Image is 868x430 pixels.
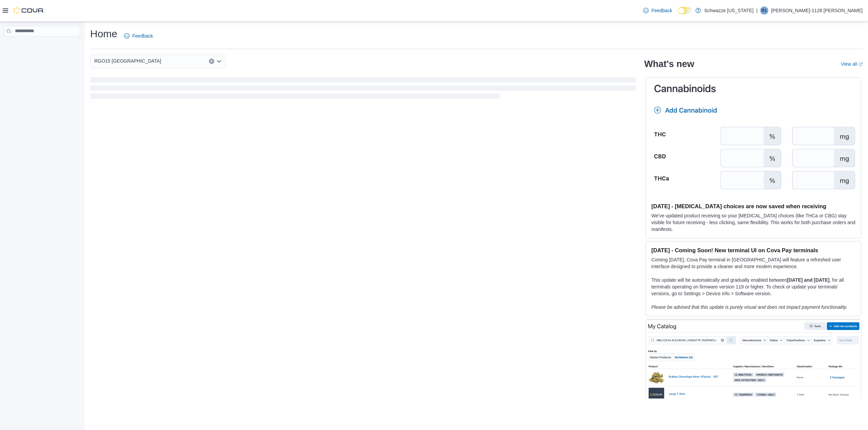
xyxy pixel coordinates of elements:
input: Dark Mode [678,7,692,14]
a: Feedback [640,4,675,17]
a: View allExternal link [841,61,863,67]
p: | [756,6,757,15]
button: Open list of options [216,59,222,64]
span: Feedback [132,33,153,39]
button: Clear input [209,59,214,64]
p: We've updated product receiving so your [MEDICAL_DATA] choices (like THCa or CBG) stay visible fo... [651,212,855,233]
h2: What's new [644,59,694,69]
img: Cova [14,7,44,14]
strong: [DATE] and [DATE] [787,277,829,283]
p: This update will be automatically and gradually enabled between , for all terminals operating on ... [651,277,855,297]
svg: External link [859,62,863,66]
h3: [DATE] - Coming Soon! New terminal UI on Cova Pay terminals [651,247,855,254]
span: RGO15 [GEOGRAPHIC_DATA] [94,57,161,65]
span: Feedback [651,7,672,14]
nav: Complex example [4,38,80,54]
h1: Home [90,27,117,41]
span: R1 [762,6,767,15]
a: Feedback [121,29,156,43]
h3: [DATE] - [MEDICAL_DATA] choices are now saved when receiving [651,203,855,210]
em: Please be advised that this update is purely visual and does not impact payment functionality. [651,304,847,310]
p: Coming [DATE], Cova Pay terminal in [GEOGRAPHIC_DATA] will feature a refreshed user interface des... [651,256,855,270]
p: Schwazze [US_STATE] [704,6,754,15]
div: Rebekah-1128 Castillo [760,6,768,15]
p: [PERSON_NAME]-1128 [PERSON_NAME] [771,6,863,15]
span: Loading [90,79,636,100]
